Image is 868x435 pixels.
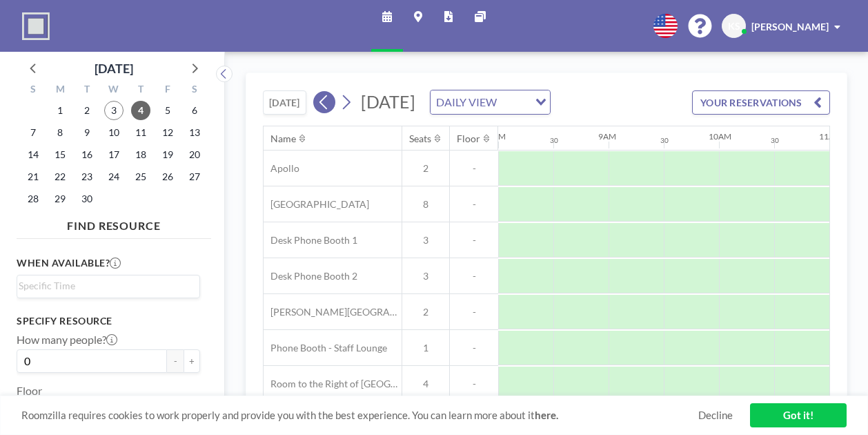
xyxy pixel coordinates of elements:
span: - [450,162,498,175]
span: [DATE] [361,91,415,112]
div: T [127,81,154,99]
span: Wednesday, September 24, 2025 [104,167,124,186]
span: [GEOGRAPHIC_DATA] [264,198,369,211]
span: Monday, September 29, 2025 [50,189,70,209]
span: Wednesday, September 17, 2025 [104,145,124,164]
img: organization-logo [22,12,50,40]
span: 3 [402,270,449,282]
span: Tuesday, September 9, 2025 [77,123,97,142]
span: - [450,306,498,318]
span: 2 [402,306,449,318]
span: Friday, September 5, 2025 [158,101,177,120]
span: Friday, September 26, 2025 [158,167,177,186]
div: S [20,81,47,99]
button: - [167,349,184,373]
span: Sunday, September 21, 2025 [23,167,43,186]
span: - [450,234,498,246]
span: - [450,270,498,282]
div: 11AM [819,131,842,142]
span: Saturday, September 27, 2025 [185,167,204,186]
label: How many people? [17,333,117,347]
span: 3 [402,234,449,246]
span: 1 [402,342,449,354]
span: Roomzilla requires cookies to work properly and provide you with the best experience. You can lea... [21,409,698,422]
span: 4 [402,378,449,390]
span: Thursday, September 4, 2025 [131,101,150,120]
span: Tuesday, September 23, 2025 [77,167,97,186]
div: 30 [771,136,779,145]
span: Tuesday, September 2, 2025 [77,101,97,120]
span: - [450,342,498,354]
span: Desk Phone Booth 2 [264,270,357,282]
a: Decline [698,409,733,422]
span: Tuesday, September 30, 2025 [77,189,97,209]
span: KS [728,20,740,32]
span: Saturday, September 20, 2025 [185,145,204,164]
input: Search for option [501,93,527,111]
button: + [184,349,200,373]
div: F [154,81,181,99]
span: Friday, September 12, 2025 [158,123,177,142]
div: Search for option [17,275,199,296]
span: 2 [402,162,449,175]
span: Wednesday, September 10, 2025 [104,123,124,142]
div: T [74,81,101,99]
span: Saturday, September 13, 2025 [185,123,204,142]
div: Seats [409,133,431,145]
span: - [450,198,498,211]
span: Desk Phone Booth 1 [264,234,357,246]
span: Thursday, September 11, 2025 [131,123,150,142]
span: Wednesday, September 3, 2025 [104,101,124,120]
span: Sunday, September 7, 2025 [23,123,43,142]
div: Floor [457,133,480,145]
span: [PERSON_NAME] [751,21,829,32]
div: 10AM [709,131,731,142]
span: Monday, September 22, 2025 [50,167,70,186]
h3: Specify resource [17,315,200,327]
div: Name [270,133,296,145]
span: - [450,378,498,390]
span: Monday, September 15, 2025 [50,145,70,164]
div: W [101,81,128,99]
div: Search for option [431,90,550,114]
span: Friday, September 19, 2025 [158,145,177,164]
span: Sunday, September 28, 2025 [23,189,43,209]
a: here. [535,409,558,421]
span: Tuesday, September 16, 2025 [77,145,97,164]
span: Room to the Right of [GEOGRAPHIC_DATA] [264,378,402,390]
div: 9AM [598,131,616,142]
button: [DATE] [263,90,306,115]
div: S [181,81,208,99]
span: Thursday, September 25, 2025 [131,167,150,186]
span: Sunday, September 14, 2025 [23,145,43,164]
input: Search for option [19,278,192,293]
span: Monday, September 8, 2025 [50,123,70,142]
span: Saturday, September 6, 2025 [185,101,204,120]
button: YOUR RESERVATIONS [692,90,830,115]
div: 30 [660,136,669,145]
span: Monday, September 1, 2025 [50,101,70,120]
span: Phone Booth - Staff Lounge [264,342,387,354]
div: M [47,81,74,99]
span: [PERSON_NAME][GEOGRAPHIC_DATA] [264,306,402,318]
label: Floor [17,384,42,398]
span: 8 [402,198,449,211]
span: DAILY VIEW [433,93,500,111]
div: 30 [550,136,558,145]
span: Thursday, September 18, 2025 [131,145,150,164]
span: Apollo [264,162,299,175]
div: [DATE] [95,59,133,78]
a: Got it! [750,403,847,427]
h4: FIND RESOURCE [17,213,211,233]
